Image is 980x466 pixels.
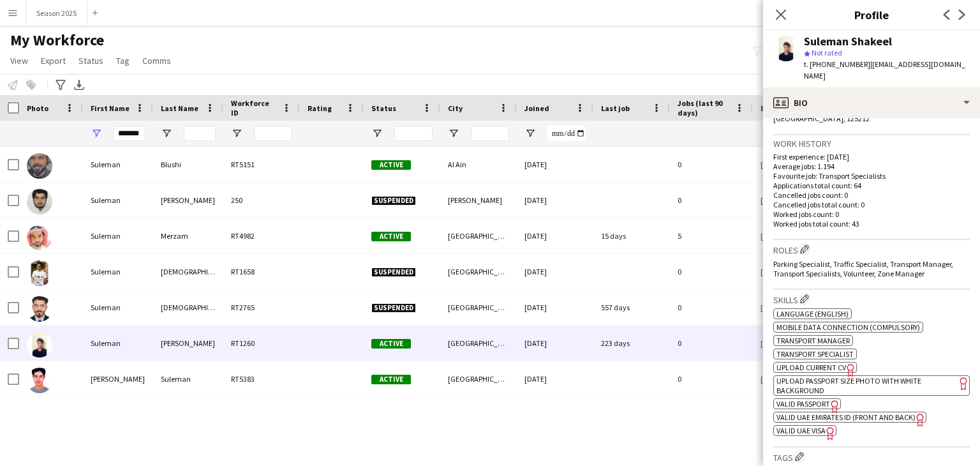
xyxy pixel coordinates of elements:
[448,103,463,113] span: City
[371,375,411,384] span: Active
[524,128,536,139] button: Open Filter Menu
[26,1,87,26] button: Season 2025
[27,332,52,357] img: Suleman Shakeel
[83,147,153,182] div: Suleman
[184,126,216,141] input: Last Name Filter Input
[517,326,593,361] div: [DATE]
[440,183,517,218] div: [PERSON_NAME]
[231,98,277,117] span: Workforce ID
[670,183,753,218] div: 0
[517,290,593,325] div: [DATE]
[153,254,223,289] div: [DEMOGRAPHIC_DATA]
[27,189,52,214] img: Suleman Mara khan
[223,361,300,396] div: RT5383
[254,126,292,141] input: Workforce ID Filter Input
[223,183,300,218] div: 250
[308,103,332,113] span: Rating
[776,412,916,422] span: VALID UAE EMIRATES ID (FRONT AND BACK)
[517,147,593,182] div: [DATE]
[517,218,593,253] div: [DATE]
[153,361,223,396] div: Suleman
[114,126,145,141] input: First Name Filter Input
[440,254,517,289] div: [GEOGRAPHIC_DATA]
[670,290,753,325] div: 0
[161,128,172,139] button: Open Filter Menu
[223,326,300,361] div: RT1260
[773,450,970,463] h3: Tags
[670,147,753,182] div: 0
[440,326,517,361] div: [GEOGRAPHIC_DATA]
[223,147,300,182] div: RT5151
[812,48,842,57] span: Not rated
[678,98,730,117] span: Jobs (last 90 days)
[27,296,52,322] img: Suleman Muhammad
[5,52,33,69] a: View
[41,55,66,66] span: Export
[53,77,68,93] app-action-btn: Advanced filters
[517,254,593,289] div: [DATE]
[142,55,171,66] span: Comms
[776,376,921,395] span: UPLOAD PASSPORT SIZE PHOTO WITH WHITE BACKGROUND
[153,326,223,361] div: [PERSON_NAME]
[776,426,826,435] span: VALID UAE VISA
[773,219,970,229] p: Worked jobs total count: 43
[773,243,970,256] h3: Roles
[773,259,953,278] span: Parking Specialist, Traffic Specialist, Transport Manager, Transport Specialists, Volunteer, Zone...
[73,52,108,69] a: Status
[83,290,153,325] div: Suleman
[231,128,242,139] button: Open Filter Menu
[223,218,300,253] div: RT4982
[776,309,849,319] span: Language (English)
[773,181,970,190] p: Applications total count: 64
[223,290,300,325] div: RT2765
[773,152,970,162] p: First experience: [DATE]
[761,103,781,113] span: Email
[776,399,830,409] span: VALID PASSPORT
[83,183,153,218] div: Suleman
[773,292,970,306] h3: Skills
[371,267,416,277] span: Suspended
[371,303,416,313] span: Suspended
[773,171,970,181] p: Favourite job: Transport Specialists
[153,183,223,218] div: [PERSON_NAME]
[111,52,135,69] a: Tag
[440,147,517,182] div: Al Ain
[773,190,970,200] p: Cancelled jobs count: 0
[593,218,670,253] div: 15 days
[601,103,630,113] span: Last job
[547,126,586,141] input: Joined Filter Input
[776,336,850,345] span: TRANSPORT MANAGER
[371,103,396,113] span: Status
[776,349,854,359] span: TRANSPORT SPECIALIST
[116,55,130,66] span: Tag
[670,361,753,396] div: 0
[394,126,433,141] input: Status Filter Input
[27,153,52,179] img: Suleman Blushi
[36,52,71,69] a: Export
[78,55,103,66] span: Status
[773,209,970,219] p: Worked jobs count: 0
[517,361,593,396] div: [DATE]
[371,339,411,349] span: Active
[670,326,753,361] div: 0
[27,368,52,393] img: Suleman zarjan Suleman
[83,361,153,396] div: [PERSON_NAME]
[153,290,223,325] div: [DEMOGRAPHIC_DATA]
[773,162,970,171] p: Average jobs: 1.194
[773,200,970,209] p: Cancelled jobs total count: 0
[524,103,549,113] span: Joined
[471,126,509,141] input: City Filter Input
[27,260,52,286] img: Suleman Muhammad
[670,218,753,253] div: 5
[371,196,416,206] span: Suspended
[763,6,980,23] h3: Profile
[71,77,87,93] app-action-btn: Export XLSX
[761,128,772,139] button: Open Filter Menu
[773,138,970,149] h3: Work history
[91,128,102,139] button: Open Filter Menu
[593,326,670,361] div: 223 days
[517,183,593,218] div: [DATE]
[223,254,300,289] div: RT1658
[371,160,411,170] span: Active
[153,147,223,182] div: Blushi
